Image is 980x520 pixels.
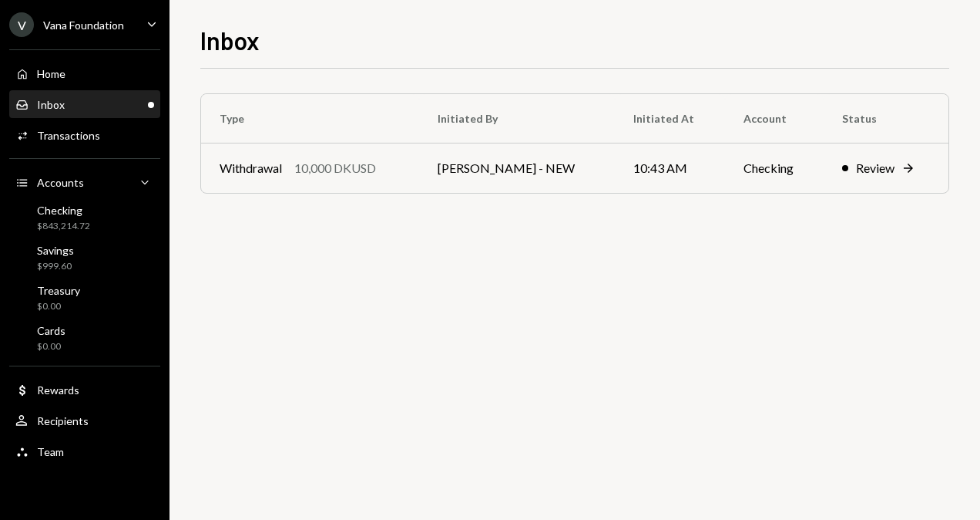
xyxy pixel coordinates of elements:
a: Accounts [9,168,160,196]
td: 10:43 AM [615,144,725,193]
div: Review [856,159,894,177]
a: Home [9,59,160,87]
div: $0.00 [37,340,65,353]
h1: Inbox [200,25,260,56]
div: $843,214.72 [37,220,90,233]
div: V [9,12,34,37]
div: $999.60 [37,260,74,273]
div: Rewards [37,383,79,397]
div: Withdrawal [220,159,282,177]
th: Status [824,94,948,144]
div: Savings [37,244,74,257]
td: Checking [725,144,823,193]
div: Cards [37,324,65,337]
a: Savings$999.60 [9,239,160,276]
div: Accounts [37,176,84,189]
a: Cards$0.00 [9,319,160,356]
a: Treasury$0.00 [9,279,160,316]
th: Account [725,94,823,144]
div: Treasury [37,284,80,297]
a: Team [9,437,160,465]
div: Vana Foundation [43,19,124,32]
a: Inbox [9,90,160,118]
th: Type [201,94,419,144]
a: Checking$843,214.72 [9,199,160,236]
div: Home [37,67,65,80]
th: Initiated By [419,94,616,144]
th: Initiated At [615,94,725,144]
div: $0.00 [37,300,80,313]
a: Rewards [9,376,160,404]
div: Checking [37,204,90,217]
div: 10,000 DKUSD [294,159,376,177]
div: Inbox [37,98,65,111]
td: [PERSON_NAME] - NEW [419,144,616,193]
div: Team [37,445,64,458]
a: Recipients [9,407,160,434]
a: Transactions [9,121,160,149]
div: Transactions [37,129,100,142]
div: Recipients [37,414,89,427]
